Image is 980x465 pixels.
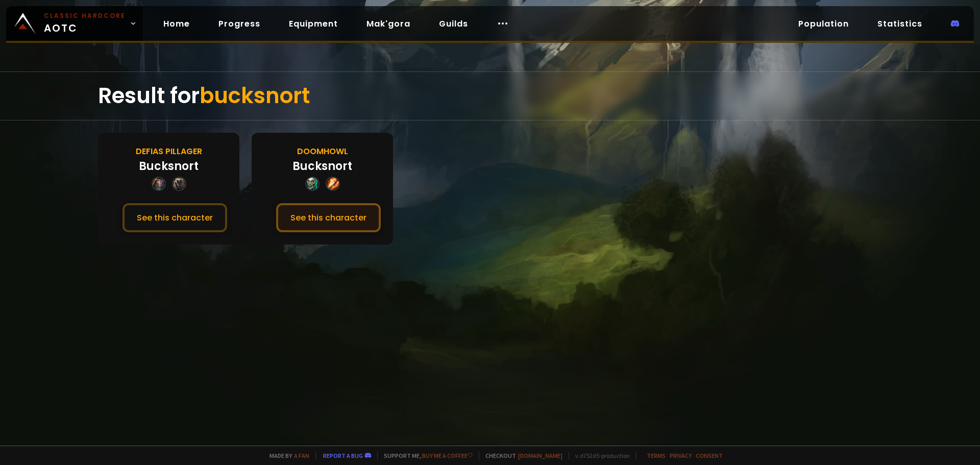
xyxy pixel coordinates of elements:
[696,452,723,459] a: Consent
[281,13,346,34] a: Equipment
[647,452,666,459] a: Terms
[98,72,882,120] div: Result for
[44,11,126,20] small: Classic Hardcore
[377,452,473,459] span: Support me,
[263,452,309,459] span: Made by
[479,452,562,459] span: Checkout
[139,158,199,175] div: Bucksnort
[136,145,202,158] div: Defias Pillager
[44,11,126,36] span: AOTC
[869,13,930,34] a: Statistics
[210,13,268,34] a: Progress
[790,13,857,34] a: Population
[155,13,198,34] a: Home
[292,158,352,175] div: Bucksnort
[276,203,381,232] button: See this character
[670,452,692,459] a: Privacy
[422,452,473,459] a: Buy me a coffee
[323,452,363,459] a: Report a bug
[122,203,227,232] button: See this character
[569,452,630,459] span: v. d752d5 - production
[6,6,143,41] a: Classic HardcoreAOTC
[200,81,310,111] span: bucksnort
[294,452,309,459] a: a fan
[518,452,562,459] a: [DOMAIN_NAME]
[431,13,476,34] a: Guilds
[358,13,419,34] a: Mak'gora
[297,145,348,158] div: Doomhowl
